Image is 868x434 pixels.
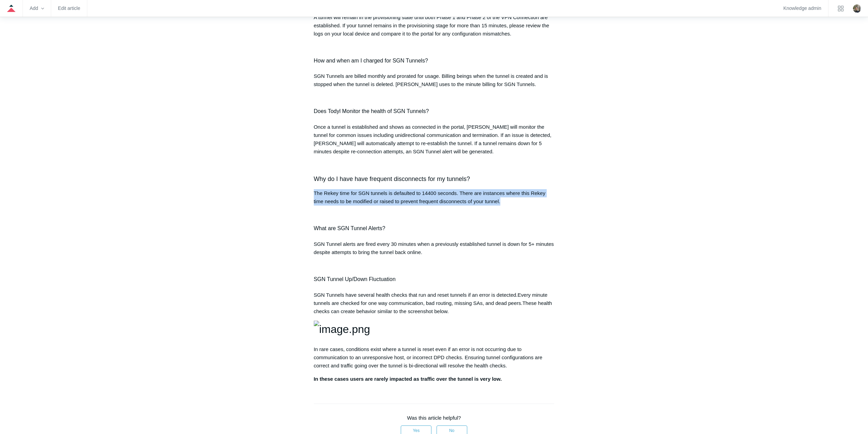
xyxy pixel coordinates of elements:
[314,300,552,314] span: These health checks can create behavior similar to the screenshot below.
[314,225,385,231] span: What are SGN Tunnel Alerts?
[314,346,542,368] span: In rare cases, conditions exist where a tunnel is reset even if an error is not occurring due to ...
[314,321,370,338] img: image.png
[314,189,555,206] p: The Rekey time for SGN tunnels is defaulted to 14400 seconds. There are instances where this Reke...
[407,415,461,421] span: Was this article helpful?
[314,292,518,298] span: SGN Tunnels have several health checks that run and reset tunnels if an error is detected.
[314,108,429,114] span: Does Todyl Monitor the health of SGN Tunnels?
[314,73,548,87] span: SGN Tunnels are billed monthly and prorated for usage. Billing beings when the tunnel is created ...
[853,4,861,13] img: user avatar
[314,275,555,284] h4: SGN Tunnel Up/Down Fluctuation
[30,6,44,10] zd-hc-trigger: Add
[314,176,470,182] span: Why do I have have frequent disconnects for my tunnels?
[314,292,547,306] span: Every minute tunnels are checked for one way communication, bad routing, missing SAs, and dead pe...
[314,124,551,154] span: Once a tunnel is established and shows as connected in the portal, [PERSON_NAME] will monitor the...
[314,14,549,37] span: A tunnel will remain in the provisioning state until both Phase 1 and Phase 2 of the VPN Connecti...
[314,376,502,382] strong: In these cases users are rarely impacted as traffic over the tunnel is very low.
[58,6,80,10] a: Edit article
[783,6,821,10] a: Knowledge admin
[314,58,428,64] span: How and when am I charged for SGN Tunnels?
[853,4,861,13] zd-hc-trigger: Click your profile icon to open the profile menu
[314,241,554,255] span: SGN Tunnel alerts are fired every 30 minutes when a previously established tunnel is down for 5+ ...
